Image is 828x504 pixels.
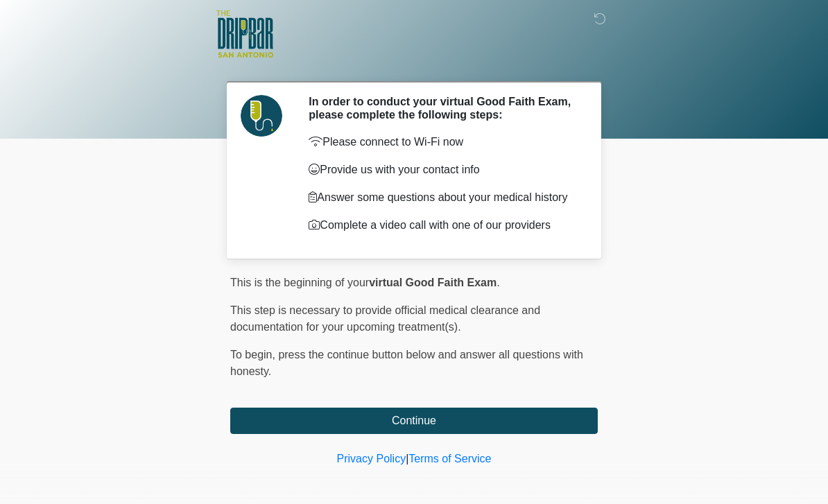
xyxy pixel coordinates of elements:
[309,189,577,206] p: Answer some questions about your medical history
[230,277,369,288] span: This is the beginning of your
[309,162,577,178] p: Provide us with your contact info
[309,134,577,150] p: Please connect to Wi-Fi now
[230,349,278,360] span: To begin,
[230,349,583,377] span: press the continue button below and answer all questions with honesty.
[337,453,406,464] a: Privacy Policy
[309,217,577,234] p: Complete a video call with one of our providers
[230,304,540,333] span: This step is necessary to provide official medical clearance and documentation for your upcoming ...
[408,453,491,464] a: Terms of Service
[309,95,577,121] h2: In order to conduct your virtual Good Faith Exam, please complete the following steps:
[406,453,408,464] a: |
[497,277,499,288] span: .
[369,277,497,288] strong: virtual Good Faith Exam
[241,95,282,137] img: Agent Avatar
[230,408,598,434] button: Continue
[216,10,273,59] img: The DRIPBaR - San Antonio Fossil Creek Logo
